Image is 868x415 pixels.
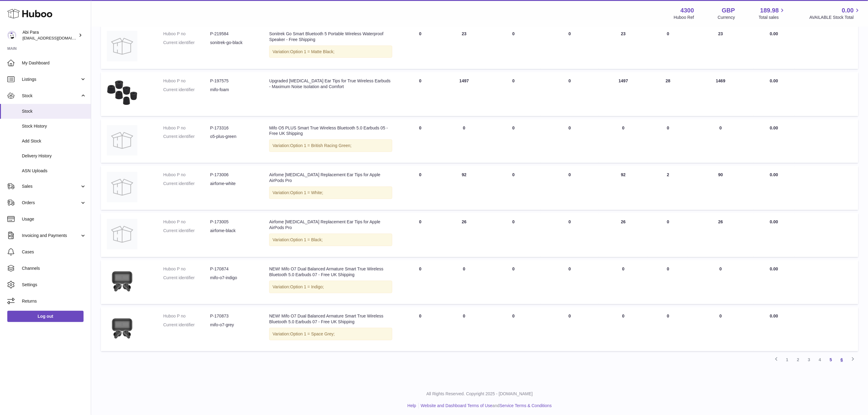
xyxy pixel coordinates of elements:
div: Sonitrek Go Smart Bluetooth 5 Portable Wireless Waterproof Speaker - Free Shipping [269,31,392,43]
span: ASN Uploads [22,168,86,174]
td: 0 [442,119,486,163]
div: Variation: [269,46,392,58]
td: 0 [486,307,541,351]
dd: mifo-o7-grey [210,322,257,328]
dt: Huboo P no [163,266,210,272]
span: Stock [22,93,80,99]
span: 189.98 [760,6,779,15]
dt: Huboo P no [163,31,210,37]
dd: airfome-black [210,228,257,234]
a: 3 [804,354,815,365]
span: 0 [568,172,571,177]
dd: airfome-white [210,181,257,187]
a: Website and Dashboard Terms of Use [421,403,492,408]
td: 26 [688,213,753,257]
dt: Current identifier [163,87,210,93]
span: AVAILABLE Stock Total [809,15,861,20]
td: 0 [688,260,753,304]
dt: Huboo P no [163,125,210,131]
dt: Huboo P no [163,78,210,84]
dd: P-173006 [210,172,257,178]
span: Channels [22,266,86,271]
dt: Huboo P no [163,313,210,319]
span: Option 1 = Black; [290,237,323,242]
li: and [419,403,552,409]
td: 92 [442,166,486,210]
span: Stock History [22,123,86,129]
a: 189.98 Total sales [759,6,786,20]
td: 1497 [599,72,648,116]
td: 90 [688,166,753,210]
a: 1 [782,354,793,365]
span: 0.00 [770,172,778,177]
dd: P-170874 [210,266,257,272]
span: 0.00 [842,6,854,15]
td: 2 [648,166,688,210]
td: 0 [398,307,442,351]
td: 92 [599,166,648,210]
span: 0 [568,31,571,36]
div: NEW! Mifo O7 Dual Balanced Armature Smart True Wireless Bluetooth 5.0 Earbuds 07 - Free UK Shipping [269,266,392,278]
td: 0 [486,25,541,69]
span: 0 [568,78,571,83]
td: 0 [599,307,648,351]
a: 2 [793,354,804,365]
dd: P-170873 [210,313,257,319]
div: Airfome [MEDICAL_DATA] Replacement Ear Tips for Apple AirPods Pro [269,172,392,183]
div: Airfome [MEDICAL_DATA] Replacement Ear Tips for Apple AirPods Pro [269,219,392,231]
span: [EMAIL_ADDRESS][DOMAIN_NAME] [22,36,89,40]
span: 0 [568,219,571,224]
dd: P-197575 [210,78,257,84]
td: 0 [648,260,688,304]
td: 0 [486,213,541,257]
td: 0 [486,260,541,304]
td: 0 [648,213,688,257]
span: 0.00 [770,31,778,36]
span: 0.00 [770,219,778,224]
div: Abi Para [22,29,77,41]
td: 0 [486,119,541,163]
span: Orders [22,200,80,206]
dd: P-173005 [210,219,257,225]
span: 0 [568,314,571,318]
div: Mifo O5 PLUS Smart True Wireless Bluetooth 5.0 Earbuds 05 - Free UK Shipping [269,125,392,137]
dd: P-219584 [210,31,257,37]
span: 0.00 [770,78,778,83]
img: product image [107,78,137,108]
span: 0 [568,266,571,271]
span: Option 1 = Space Grey; [290,331,335,336]
div: Variation: [269,187,392,199]
img: product image [107,172,137,202]
td: 0 [398,213,442,257]
span: Option 1 = Indigo; [290,284,324,289]
dt: Current identifier [163,322,210,328]
a: 5 [825,354,836,365]
dt: Current identifier [163,40,210,46]
td: 0 [599,260,648,304]
dt: Current identifier [163,275,210,281]
dt: Huboo P no [163,172,210,178]
td: 23 [688,25,753,69]
span: Option 1 = White; [290,190,323,195]
span: Settings [22,282,86,288]
dd: sonitrek-go-black [210,40,257,46]
span: Cases [22,249,86,255]
div: Currency [718,15,735,20]
strong: 4300 [681,6,694,15]
dt: Current identifier [163,228,210,234]
a: Log out [7,311,84,322]
dt: Huboo P no [163,219,210,225]
span: Sales [22,183,80,189]
span: Listings [22,77,80,82]
td: 0 [486,166,541,210]
span: Usage [22,216,86,222]
div: Huboo Ref [674,15,694,20]
span: Invoicing and Payments [22,233,80,238]
td: 28 [648,72,688,116]
img: product image [107,219,137,249]
td: 1469 [688,72,753,116]
td: 0 [486,72,541,116]
span: Stock [22,108,86,114]
a: Service Terms & Conditions [499,403,552,408]
td: 0 [688,307,753,351]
